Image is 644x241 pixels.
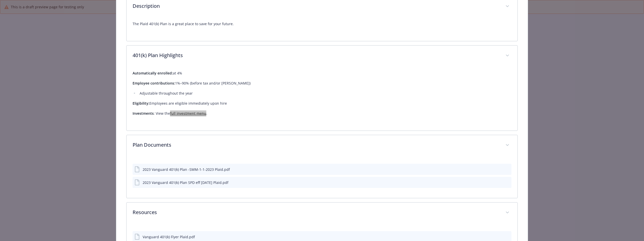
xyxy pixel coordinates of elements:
div: Plan Documents [127,156,517,198]
p: The Plaid 401(k) Plan is a great place to save for your future. [133,21,511,27]
p: Plan Documents [133,141,499,149]
button: download file [497,234,501,239]
strong: Employee contributions: [133,81,175,86]
a: full investment menu [170,111,206,116]
button: preview file [505,167,509,172]
div: Resources [127,203,517,223]
button: download file [497,180,501,185]
button: preview file [505,180,509,185]
div: 401(k) Plan Highlights [127,46,517,66]
button: preview file [505,234,509,239]
div: Plan Documents [127,135,517,156]
p: 401(k) Plan Highlights [133,52,499,59]
strong: Automatically enrolled: [133,71,173,75]
div: 2023 Vanguard 401(k) Plan -SMM-1-1-2023 Plaid.pdf [143,167,230,172]
div: Vanguard 401(k) Flyer Plaid.pdf [143,234,195,239]
p: Resources [133,209,499,216]
p: Description [133,2,499,10]
button: download file [497,167,501,172]
strong: Eligibility: [133,101,149,106]
p: at 4% [133,70,511,76]
strong: Investments [133,111,154,116]
li: Adjustable throughout the year [138,90,511,96]
div: 2023 Vanguard 401(k) Plan SPD eff [DATE] Plaid.pdf [143,180,228,185]
div: Description [127,17,517,41]
div: 401(k) Plan Highlights [127,66,517,131]
p: 1%–90% (before tax and/or [PERSON_NAME]) [133,80,511,86]
p: Employees are eligible immediately upon hire [133,100,511,106]
p: : View the . [133,110,511,116]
